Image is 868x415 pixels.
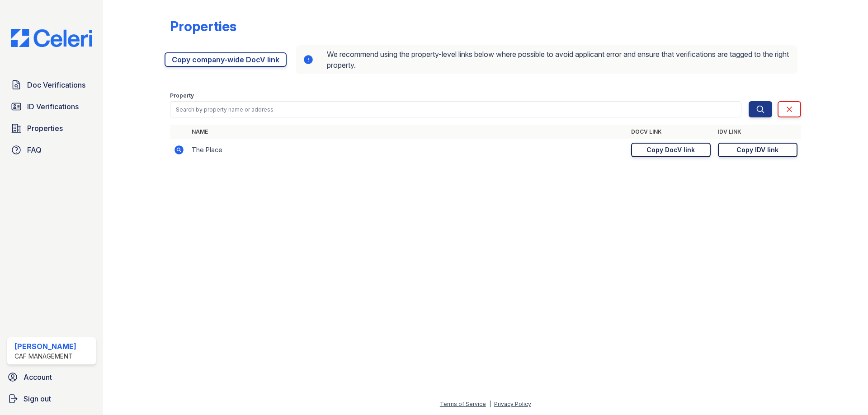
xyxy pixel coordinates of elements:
th: DocV Link [627,125,714,139]
a: Privacy Policy [494,401,531,407]
input: Search by property name or address [170,101,741,117]
a: Copy company-wide DocV link [165,52,287,67]
a: ID Verifications [7,98,96,116]
span: Account [24,372,52,382]
div: Copy DocV link [646,145,695,154]
a: Copy IDV link [718,143,797,157]
a: Sign out [4,390,99,408]
a: Doc Verifications [7,76,96,94]
span: ID Verifications [27,101,79,112]
label: Property [170,92,194,99]
a: Properties [7,119,96,137]
span: FAQ [27,145,42,155]
a: FAQ [7,141,96,159]
div: [PERSON_NAME] [14,341,76,352]
th: IDV Link [714,125,801,139]
span: Properties [27,123,63,134]
span: Sign out [24,393,51,404]
div: Properties [170,18,236,34]
th: Name [188,125,627,139]
div: | [489,401,491,407]
a: Terms of Service [440,401,486,407]
a: Copy DocV link [631,143,711,157]
img: CE_Logo_Blue-a8612792a0a2168367f1c8372b55b34899dd931a85d93a1a3d3e32e68fde9ad4.png [4,29,99,47]
div: We recommend using the property-level links below where possible to avoid applicant error and ens... [296,45,797,74]
span: Doc Verifications [27,79,85,90]
a: Account [4,368,99,386]
td: The Place [188,139,627,161]
div: CAF Management [14,352,76,361]
div: Copy IDV link [736,145,778,154]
